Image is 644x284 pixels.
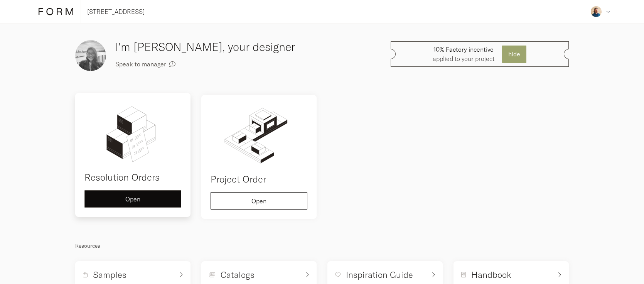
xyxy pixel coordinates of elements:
span: 10% Factory incentive [433,45,494,54]
span: Open [251,198,266,204]
h3: I'm [PERSON_NAME], your designer [115,39,348,55]
h4: Resolution Orders [84,170,181,184]
p: [STREET_ADDRESS] [87,7,145,16]
h5: Catalogs [221,269,255,281]
button: hide [502,46,526,63]
img: remedial-order.svg [84,102,181,164]
h5: Samples [93,269,126,281]
button: Open [84,190,181,208]
p: Resources [75,241,569,250]
h4: Project Order [211,172,307,186]
h5: Handbook [471,269,511,281]
button: Open [211,192,307,210]
p: applied to your project [433,45,494,63]
h5: Inspiration Guide [346,269,413,281]
img: order.svg [211,104,307,166]
button: Speak to manager [115,55,175,73]
span: Speak to manager [115,61,166,67]
img: ImagefromiOS.jpg [75,40,106,71]
span: hide [508,51,520,57]
img: 0696cc41b7e3dc711cef3f7f21970f55 [591,6,602,17]
span: Open [125,196,140,202]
